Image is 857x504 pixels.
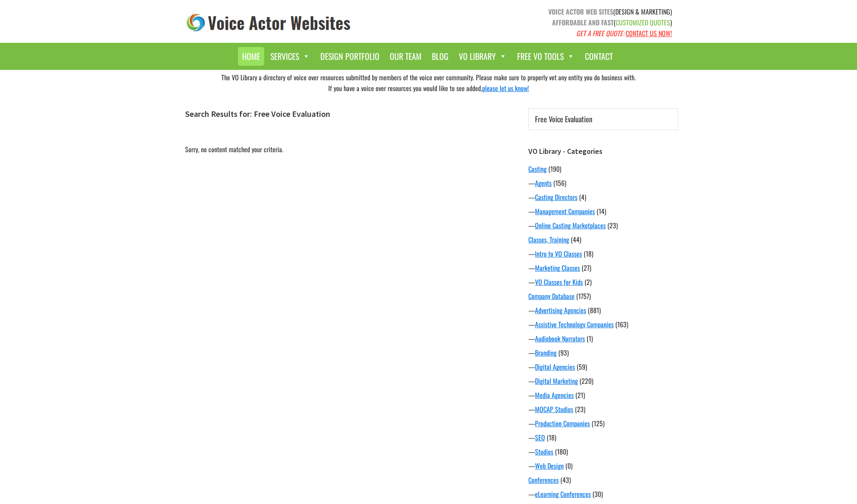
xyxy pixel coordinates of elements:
[581,47,617,66] a: Contact
[571,235,581,245] span: (44)
[548,164,561,174] span: (190)
[528,348,678,358] div: —
[528,147,678,156] h3: VO Library - Categories
[552,17,614,27] strong: AFFORDABLE AND FAST
[528,206,678,216] div: —
[535,432,545,442] a: SEO
[435,6,672,39] p: (DESIGN & MARKETING) ( )
[565,461,572,471] span: (0)
[535,418,590,428] a: Production Companies
[584,249,593,259] span: (18)
[528,305,678,315] div: —
[626,28,672,38] a: CONTACT US NOW!
[386,47,426,66] a: Our Team
[185,144,497,155] p: Sorry, no content matched your criteria.
[547,432,556,442] span: (18)
[535,348,557,358] a: Branding
[555,447,568,457] span: (180)
[575,390,585,400] span: (21)
[535,206,595,216] a: Management Companies
[592,489,603,499] span: (30)
[607,220,618,230] span: (23)
[553,178,566,188] span: (156)
[266,47,314,66] a: Services
[535,249,582,259] a: Intro to VO Classes
[615,319,628,329] span: (163)
[579,192,586,202] span: (4)
[535,376,578,386] a: Digital Marketing
[513,47,579,66] a: Free VO Tools
[535,277,583,287] a: VO Classes for Kids
[528,192,678,202] div: —
[582,263,591,273] span: (27)
[576,291,591,301] span: (1757)
[535,390,574,400] a: Media Agencies
[482,83,529,93] a: please let us know!
[528,475,559,485] a: Conferences
[528,235,569,245] a: Classes, Training
[428,47,453,66] a: Blog
[528,277,678,287] div: —
[528,249,678,259] div: —
[535,489,591,499] a: eLearning Conferences
[558,348,569,358] span: (93)
[535,305,586,315] a: Advertising Agencies
[179,70,678,96] div: The VO Library a directory of voice over resources submitted by members of the voice over communi...
[580,376,593,386] span: (220)
[528,418,678,428] div: —
[185,12,352,34] img: voice_actor_websites_logo
[535,362,575,372] a: Digital Agencies
[528,334,678,343] div: —
[575,404,585,414] span: (23)
[528,291,575,301] a: Company Database
[528,362,678,372] div: —
[587,334,593,343] span: (1)
[585,277,592,287] span: (2)
[535,220,606,230] a: Online Casting Marketplaces
[238,47,264,66] a: Home
[528,164,547,174] a: Casting
[616,17,670,27] span: CUSTOMIZED QUOTES
[535,178,552,188] a: Agents
[455,47,511,66] a: VO Library
[528,178,678,188] div: —
[528,263,678,273] div: —
[535,319,614,329] a: Assistive Technology Companies
[185,109,497,119] h1: Search Results for: Free Voice Evaluation
[535,461,564,471] a: Web Design
[588,305,601,315] span: (881)
[528,220,678,230] div: —
[535,334,585,343] a: Audiobook Narrators
[528,376,678,386] div: —
[576,28,624,38] em: GET A FREE QUOTE:
[592,418,604,428] span: (125)
[528,489,678,499] div: —
[528,447,678,457] div: —
[535,192,577,202] a: Casting Directors
[548,7,613,17] strong: VOICE ACTOR WEB SITES
[535,404,573,414] a: MOCAP Studios
[528,404,678,414] div: —
[535,447,553,457] a: Studios
[528,432,678,442] div: —
[528,461,678,471] div: —
[316,47,384,66] a: Design Portfolio
[528,390,678,400] div: —
[535,263,580,273] a: Marketing Classes
[577,362,587,372] span: (59)
[528,319,678,329] div: —
[597,206,606,216] span: (14)
[560,475,571,485] span: (43)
